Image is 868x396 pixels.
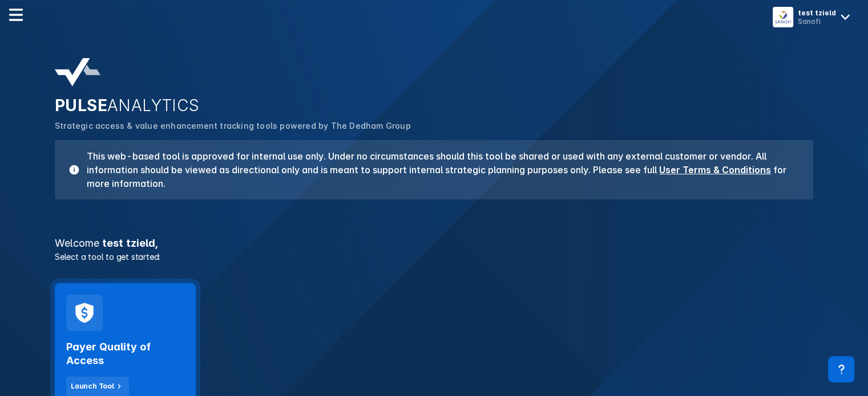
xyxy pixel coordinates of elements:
h2: PULSE [55,96,813,115]
p: Strategic access & value enhancement tracking tools powered by The Dedham Group [55,120,813,132]
div: Sanofi [798,17,836,26]
div: Launch Tool [71,381,114,391]
div: test tzield [798,9,836,17]
button: Launch Tool [66,377,129,396]
span: ANALYTICS [107,96,200,115]
img: menu--horizontal.svg [9,8,23,22]
span: Welcome [55,237,99,249]
img: menu button [775,9,791,25]
img: pulse-analytics-logo [55,58,100,87]
div: Contact Support [828,356,854,382]
a: User Terms & Conditions [659,164,771,175]
h3: This web-based tool is approved for internal use only. Under no circumstances should this tool be... [80,149,800,190]
h2: Payer Quality of Access [66,340,184,368]
h3: test tzield , [48,238,820,248]
p: Select a tool to get started: [48,251,820,263]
